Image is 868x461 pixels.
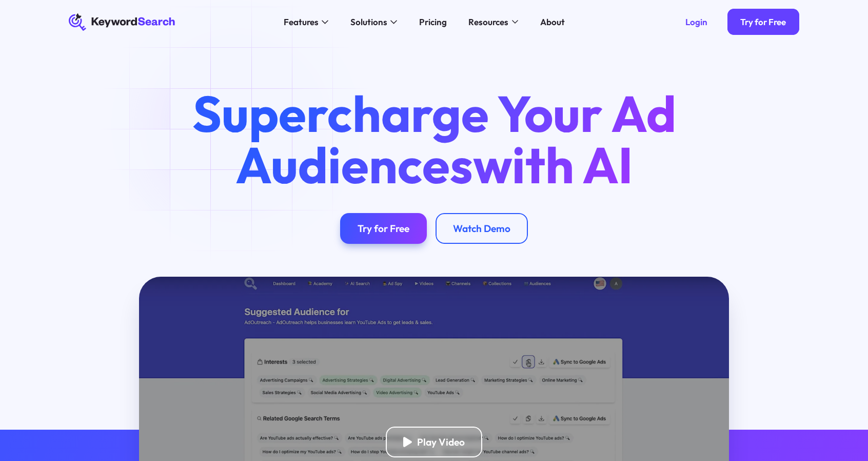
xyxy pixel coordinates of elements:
div: Play Video [417,436,465,448]
a: About [534,13,571,31]
a: Pricing [412,13,453,31]
div: Features [284,15,319,29]
div: Try for Free [358,222,409,235]
div: Try for Free [740,16,786,27]
div: Solutions [350,15,387,29]
span: with AI [473,133,633,196]
div: Watch Demo [453,222,510,235]
a: Try for Free [727,9,799,35]
a: Try for Free [340,213,427,244]
h1: Supercharge Your Ad Audiences [172,88,697,191]
a: Login [673,9,721,35]
div: About [540,15,565,29]
div: Login [685,16,707,27]
div: Pricing [419,15,447,29]
div: Resources [468,15,508,29]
